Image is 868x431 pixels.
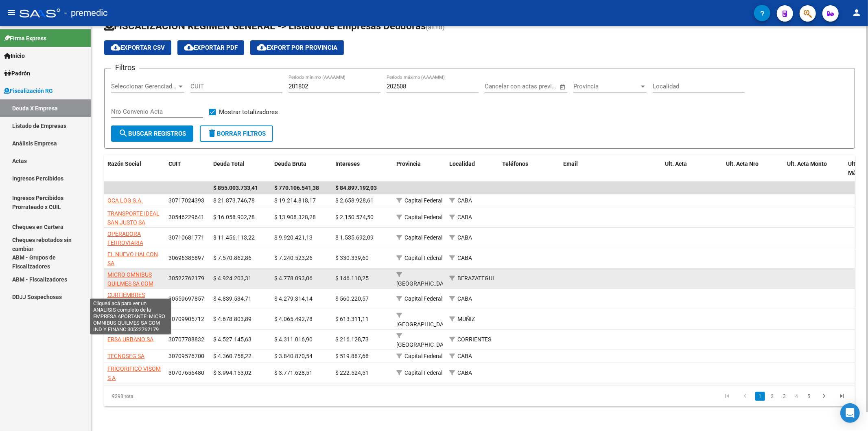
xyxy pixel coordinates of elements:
[404,234,442,241] span: Capital Federal
[274,255,313,261] span: $ 7.240.523,26
[457,353,472,359] span: CABA
[213,185,258,191] span: $ 855.003.733,41
[107,353,144,359] span: TECNOSEG SA
[335,336,369,343] span: $ 216.128,73
[784,155,845,182] datatable-header-cell: Ult. Acta Monto
[816,392,832,401] a: go to next page
[457,316,475,322] span: MUÑIZ
[396,280,451,287] span: [GEOGRAPHIC_DATA]
[250,40,344,55] button: Export por Provincia
[792,392,802,401] a: 4
[723,155,784,182] datatable-header-cell: Ult. Acta Nro
[787,161,827,167] span: Ult. Acta Monto
[665,161,687,167] span: Ult. Acta
[335,275,369,281] span: $ 146.110,25
[755,392,765,401] a: 1
[213,353,251,359] span: $ 4.360.758,22
[457,234,472,241] span: CABA
[111,44,165,51] span: Exportar CSV
[200,125,273,142] button: Borrar Filtros
[111,42,120,52] mat-icon: cloud_download
[335,214,374,220] span: $ 2.150.574,50
[803,389,815,403] li: page 5
[840,403,860,423] div: Open Intercom Messenger
[111,125,193,142] button: Buscar Registros
[662,155,723,182] datatable-header-cell: Ult. Acta
[104,40,171,55] button: Exportar CSV
[404,197,442,204] span: Capital Federal
[335,255,369,261] span: $ 330.339,60
[404,255,442,261] span: Capital Federal
[396,161,421,167] span: Provincia
[332,155,393,182] datatable-header-cell: Intereses
[449,161,475,167] span: Localidad
[168,316,204,322] span: 30709905712
[107,312,160,346] span: JISA CONSTRUCTORA EMPRENDIMIENTOS INMOBILIARIOS SRL
[111,83,177,90] span: Seleccionar Gerenciador
[804,392,814,401] a: 5
[335,369,369,376] span: $ 222.524,51
[502,161,528,167] span: Teléfonos
[274,234,313,241] span: $ 9.920.421,13
[165,155,210,182] datatable-header-cell: CUIT
[257,44,337,51] span: Export por Provincia
[396,341,451,348] span: [GEOGRAPHIC_DATA]
[168,214,204,220] span: 30546229641
[274,295,313,302] span: $ 4.279.314,14
[107,197,143,204] span: OCA LOG S.A.
[168,255,204,261] span: 30696385897
[107,271,153,297] span: MICRO OMNIBUS QUILMES SA COM IND Y FINANC
[168,234,204,241] span: 30710681771
[274,369,313,376] span: $ 3.771.628,51
[168,197,204,204] span: 30717024393
[213,255,251,261] span: $ 7.570.862,86
[335,197,374,204] span: $ 2.658.928,61
[754,389,766,403] li: page 1
[457,295,472,302] span: CABA
[274,197,316,204] span: $ 19.214.818,17
[457,197,472,204] span: CABA
[335,185,377,191] span: $ 84.897.192,03
[274,316,313,322] span: $ 4.065.492,78
[107,365,161,381] span: FRIGORIFICO VISOM S A
[274,185,319,191] span: $ 770.106.541,38
[168,295,204,302] span: 30559697857
[107,336,153,343] span: ERSA URBANO SA
[118,128,128,138] mat-icon: search
[4,69,30,78] span: Padrón
[168,336,204,343] span: 30707788832
[335,295,369,302] span: $ 560.220,57
[778,389,791,403] li: page 3
[737,392,753,401] a: go to previous page
[560,155,662,182] datatable-header-cell: Email
[426,23,445,31] span: (alt+d)
[766,389,778,403] li: page 2
[726,161,759,167] span: Ult. Acta Nro
[213,161,245,167] span: Deuda Total
[457,369,472,376] span: CABA
[457,214,472,220] span: CABA
[834,392,850,401] a: go to last page
[184,42,194,52] mat-icon: cloud_download
[791,389,803,403] li: page 4
[213,336,251,343] span: $ 4.527.145,63
[335,353,369,359] span: $ 519.887,68
[457,255,472,261] span: CABA
[213,295,251,302] span: $ 4.839.534,71
[563,161,578,167] span: Email
[335,234,374,241] span: $ 1.535.692,09
[104,20,426,32] span: FISCALIZACION REGIMEN GENERAL -> Listado de Empresas Deudoras
[104,155,165,182] datatable-header-cell: Razón Social
[404,295,442,302] span: Capital Federal
[274,336,313,343] span: $ 4.311.016,90
[7,8,16,18] mat-icon: menu
[213,214,255,220] span: $ 16.058.902,78
[111,62,139,73] h3: Filtros
[184,44,238,51] span: Exportar PDF
[4,86,53,95] span: Fiscalización RG
[274,214,316,220] span: $ 13.908.328,28
[168,369,204,376] span: 30707656480
[274,275,313,281] span: $ 4.778.093,06
[274,161,306,167] span: Deuda Bruta
[64,4,108,22] span: - premedic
